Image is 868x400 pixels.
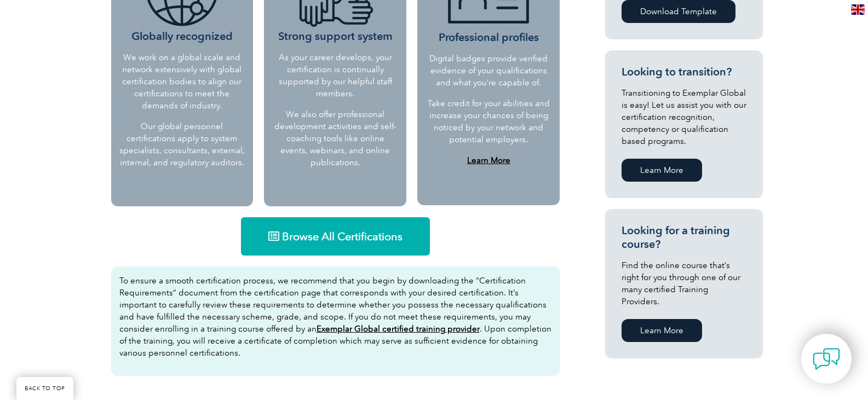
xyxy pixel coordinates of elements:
[622,259,746,308] p: Find the online course that’s right for you through one of our many certified Training Providers.
[427,53,550,89] p: Digital badges provide verified evidence of your qualifications and what you’re capable of.
[851,4,865,15] img: en
[119,51,245,112] p: We work on a global scale and network extensively with global certification bodies to align our c...
[622,319,702,342] a: Learn More
[16,377,73,400] a: BACK TO TOP
[427,97,550,146] p: Take credit for your abilities and increase your chances of being noticed by your network and pot...
[119,275,552,359] p: To ensure a smooth certification process, we recommend that you begin by downloading the “Certifi...
[282,231,403,242] span: Browse All Certifications
[813,345,840,373] img: contact-chat.png
[622,159,702,182] a: Learn More
[119,120,245,169] p: Our global personnel certifications apply to system specialists, consultants, external, internal,...
[622,224,746,251] h3: Looking for a training course?
[622,65,746,79] h3: Looking to transition?
[622,87,746,147] p: Transitioning to Exemplar Global is easy! Let us assist you with our certification recognition, c...
[467,155,510,165] a: Learn More
[317,324,480,334] a: Exemplar Global certified training provider
[241,217,430,256] a: Browse All Certifications
[272,108,398,169] p: We also offer professional development activities and self-coaching tools like online events, web...
[272,51,398,100] p: As your career develops, your certification is continually supported by our helpful staff members.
